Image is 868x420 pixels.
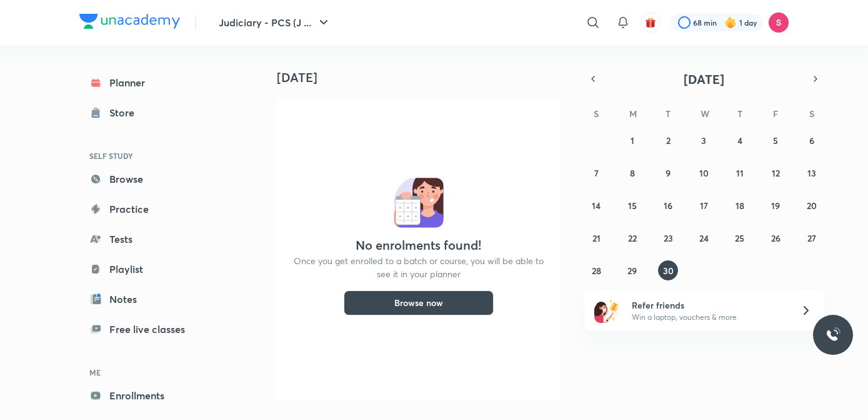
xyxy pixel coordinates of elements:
[79,362,224,383] h6: ME
[641,13,661,33] button: avatar
[724,16,737,29] img: streak
[79,287,224,312] a: Notes
[79,257,224,282] a: Playlist
[694,228,714,248] button: September 24, 2025
[694,195,714,215] button: September 17, 2025
[766,228,786,248] button: September 26, 2025
[658,228,678,248] button: September 23, 2025
[79,14,180,32] a: Company Logo
[594,167,599,179] abbr: September 7, 2025
[773,108,778,120] abbr: Friday
[730,195,750,215] button: September 18, 2025
[586,228,606,248] button: September 21, 2025
[632,312,786,323] p: Win a laptop, vouchers & more
[627,265,637,277] abbr: September 29, 2025
[666,167,671,179] abbr: September 9, 2025
[79,14,180,29] img: Company Logo
[771,232,781,244] abbr: September 26, 2025
[701,108,709,120] abbr: Wednesday
[699,167,709,179] abbr: September 10, 2025
[658,163,678,183] button: September 9, 2025
[277,70,571,85] h4: [DATE]
[622,228,642,248] button: September 22, 2025
[699,232,709,244] abbr: September 24, 2025
[736,167,744,179] abbr: September 11, 2025
[344,290,494,315] button: Browse now
[79,317,224,342] a: Free live classes
[292,254,546,280] p: Once you get enrolled to a batch or course, you will be able to see it in your planner
[79,166,224,192] a: Browse
[807,232,816,244] abbr: September 27, 2025
[666,135,671,146] abbr: September 2, 2025
[809,135,814,146] abbr: September 6, 2025
[622,260,642,280] button: September 29, 2025
[766,163,786,183] button: September 12, 2025
[658,130,678,150] button: September 2, 2025
[629,108,637,120] abbr: Monday
[79,145,224,166] h6: SELF STUDY
[622,195,642,215] button: September 15, 2025
[79,70,224,95] a: Planner
[632,299,786,312] h6: Refer friends
[730,228,750,248] button: September 25, 2025
[664,232,673,244] abbr: September 23, 2025
[826,327,841,342] img: ttu
[109,105,142,120] div: Store
[592,265,601,277] abbr: September 28, 2025
[394,178,444,228] img: No events
[773,135,778,146] abbr: September 5, 2025
[645,17,656,28] img: avatar
[694,130,714,150] button: September 3, 2025
[807,167,816,179] abbr: September 13, 2025
[602,70,807,88] button: [DATE]
[701,135,706,146] abbr: September 3, 2025
[730,163,750,183] button: September 11, 2025
[766,130,786,150] button: September 5, 2025
[586,195,606,215] button: September 14, 2025
[809,108,814,120] abbr: Saturday
[622,163,642,183] button: September 8, 2025
[663,265,674,277] abbr: September 30, 2025
[807,200,817,212] abbr: September 20, 2025
[768,12,789,33] img: Sandeep Kumar
[586,260,606,280] button: September 28, 2025
[737,108,742,120] abbr: Thursday
[594,108,599,120] abbr: Sunday
[628,232,637,244] abbr: September 22, 2025
[658,195,678,215] button: September 16, 2025
[802,163,822,183] button: September 13, 2025
[666,108,671,120] abbr: Tuesday
[79,100,224,125] a: Store
[766,195,786,215] button: September 19, 2025
[802,130,822,150] button: September 6, 2025
[658,260,678,280] button: September 30, 2025
[684,71,724,88] span: [DATE]
[737,135,742,146] abbr: September 4, 2025
[592,232,601,244] abbr: September 21, 2025
[630,167,635,179] abbr: September 8, 2025
[594,298,619,323] img: referral
[772,167,780,179] abbr: September 12, 2025
[631,135,634,146] abbr: September 1, 2025
[736,200,744,212] abbr: September 18, 2025
[735,232,744,244] abbr: September 25, 2025
[622,130,642,150] button: September 1, 2025
[802,228,822,248] button: September 27, 2025
[802,195,822,215] button: September 20, 2025
[771,200,780,212] abbr: September 19, 2025
[356,238,481,253] h4: No enrolments found!
[79,197,224,222] a: Practice
[664,200,672,212] abbr: September 16, 2025
[586,163,606,183] button: September 7, 2025
[211,10,339,35] button: Judiciary - PCS (J ...
[730,130,750,150] button: September 4, 2025
[79,383,224,408] a: Enrollments
[592,200,601,212] abbr: September 14, 2025
[700,200,708,212] abbr: September 17, 2025
[694,163,714,183] button: September 10, 2025
[79,227,224,252] a: Tests
[628,200,637,212] abbr: September 15, 2025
